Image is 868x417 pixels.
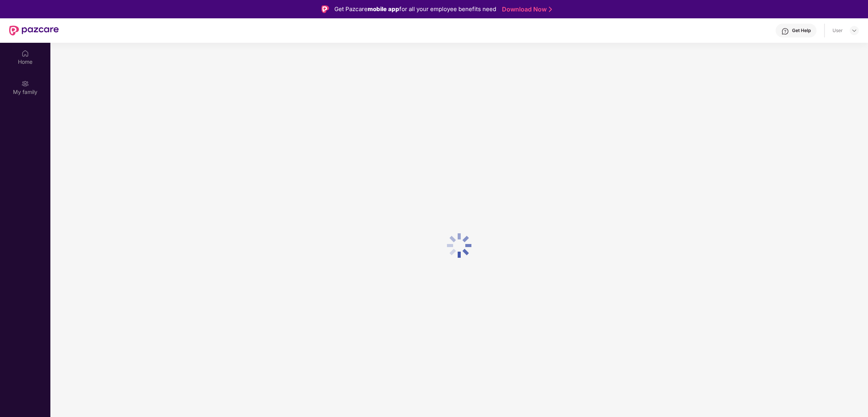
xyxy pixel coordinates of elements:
[851,27,857,34] img: svg+xml;base64,PHN2ZyBpZD0iRHJvcGRvd24tMzJ4MzIiIHhtbG5zPSJodHRwOi8vd3d3LnczLm9yZy8yMDAwL3N2ZyIgd2...
[321,5,329,13] img: Logo
[21,80,29,87] img: svg+xml;base64,PHN2ZyB3aWR0aD0iMjAiIGhlaWdodD0iMjAiIHZpZXdCb3g9IjAgMCAyMCAyMCIgZmlsbD0ibm9uZSIgeG...
[21,50,29,57] img: svg+xml;base64,PHN2ZyBpZD0iSG9tZSIgeG1sbnM9Imh0dHA6Ly93d3cudzMub3JnLzIwMDAvc3ZnIiB3aWR0aD0iMjAiIG...
[549,5,552,13] img: Stroke
[9,26,59,36] img: New Pazcare Logo
[502,5,550,13] a: Download Now
[781,27,789,35] img: svg+xml;base64,PHN2ZyBpZD0iSGVscC0zMngzMiIgeG1sbnM9Imh0dHA6Ly93d3cudzMub3JnLzIwMDAvc3ZnIiB3aWR0aD...
[334,5,496,14] div: Get Pazcare for all your employee benefits need
[833,27,843,34] div: User
[792,27,811,34] div: Get Help
[368,5,399,13] strong: mobile app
